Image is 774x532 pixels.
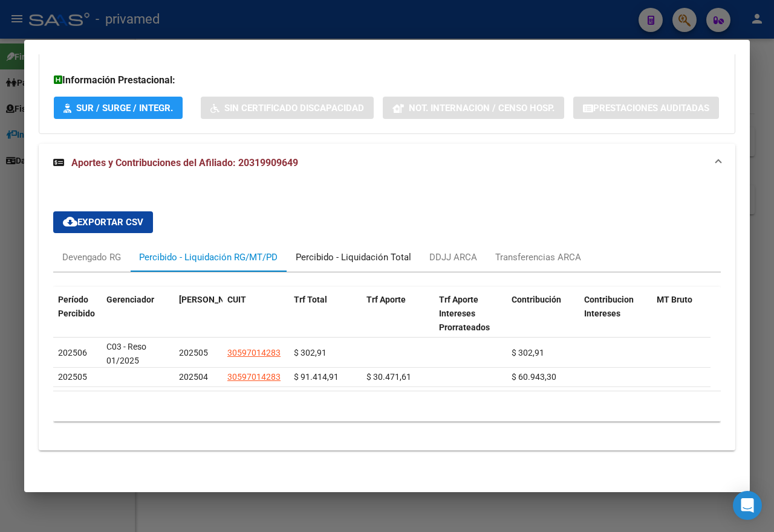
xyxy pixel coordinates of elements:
span: Trf Aporte Intereses Prorrateados [439,295,490,332]
button: Not. Internacion / Censo Hosp. [383,97,564,119]
datatable-header-cell: Contribucion Intereses [579,287,652,340]
datatable-header-cell: Trf Total [289,287,362,340]
datatable-header-cell: Trf Aporte [362,287,434,340]
span: 202506 [58,348,87,357]
datatable-header-cell: Período Percibido [53,287,102,340]
span: CUIT [227,295,246,304]
button: Prestaciones Auditadas [573,97,719,119]
datatable-header-cell: Gerenciador [102,287,174,340]
button: Exportar CSV [53,211,153,233]
span: C03 - Reso 01/2025 [106,342,146,365]
h3: Información Prestacional: [54,73,720,88]
mat-expansion-panel-header: Aportes y Contribuciones del Afiliado: 20319909649 [39,144,735,182]
span: 202505 [179,348,208,357]
datatable-header-cell: MT Bruto [652,287,724,340]
div: Devengado RG [62,251,121,264]
mat-icon: cloud_download [63,214,77,229]
span: [PERSON_NAME] [179,295,244,304]
span: 30597014283 [227,372,281,382]
span: Sin Certificado Discapacidad [224,103,364,114]
button: SUR / SURGE / INTEGR. [54,97,183,119]
span: Período Percibido [58,295,95,318]
datatable-header-cell: Contribución [507,287,579,340]
div: Transferencias ARCA [495,251,581,264]
span: 202505 [58,372,87,382]
span: Trf Aporte [366,295,406,304]
span: $ 60.943,30 [512,372,556,382]
span: SUR / SURGE / INTEGR. [76,103,173,114]
span: $ 30.471,61 [366,372,411,382]
div: Percibido - Liquidación Total [296,251,411,264]
span: Not. Internacion / Censo Hosp. [409,103,554,114]
span: MT Bruto [657,295,692,304]
div: Aportes y Contribuciones del Afiliado: 20319909649 [39,182,735,450]
div: Open Intercom Messenger [733,491,762,520]
datatable-header-cell: Trf Aporte Intereses Prorrateados [434,287,507,340]
span: Prestaciones Auditadas [593,103,709,114]
span: Aportes y Contribuciones del Afiliado: 20319909649 [71,157,298,168]
span: Contribución [512,295,561,304]
span: 30597014283 [227,348,281,357]
span: 202504 [179,372,208,382]
span: $ 91.414,91 [294,372,339,382]
div: DDJJ ARCA [429,251,477,264]
span: Exportar CSV [63,217,143,228]
div: Percibido - Liquidación RG/MT/PD [139,251,278,264]
span: Contribucion Intereses [584,295,634,318]
datatable-header-cell: Período Devengado [174,287,223,340]
button: Sin Certificado Discapacidad [201,97,374,119]
span: Trf Total [294,295,327,304]
span: Gerenciador [106,295,154,304]
span: $ 302,91 [512,348,544,357]
datatable-header-cell: CUIT [223,287,289,340]
span: $ 302,91 [294,348,327,357]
